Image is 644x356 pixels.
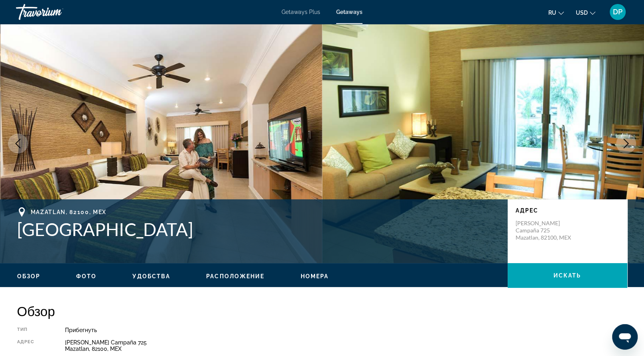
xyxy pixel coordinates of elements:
[616,134,636,153] button: Next image
[17,303,627,319] h2: Обзор
[17,327,45,333] div: Тип
[300,273,329,279] span: Номера
[300,273,329,280] button: Номера
[516,207,619,214] p: Адрес
[612,324,638,350] iframe: Кнопка запуска окна обмена сообщениями
[516,220,579,241] p: [PERSON_NAME] Campaña 725 Mazatlan, 82100, MEX
[613,8,622,16] span: DP
[65,339,627,352] div: [PERSON_NAME] Campaña 725 Mazatlan, 82100, MEX
[17,219,500,240] h1: [GEOGRAPHIC_DATA]
[206,273,264,280] button: Расположение
[206,273,264,279] span: Расположение
[132,273,170,279] span: Удобства
[548,10,556,16] span: ru
[17,273,41,279] span: Обзор
[65,327,627,333] div: Прибегнуть
[132,273,170,280] button: Удобства
[548,7,564,18] button: Change language
[336,9,362,15] a: Getaways
[576,10,588,16] span: USD
[76,273,97,280] button: Фото
[553,272,581,279] span: искать
[16,2,96,22] a: Travorium
[17,273,41,280] button: Обзор
[8,134,28,153] button: Previous image
[508,263,627,288] button: искать
[31,209,107,215] span: Mazatlan, 82100, MEX
[17,339,45,352] div: Адрес
[607,4,628,20] button: User Menu
[76,273,97,279] span: Фото
[576,7,595,18] button: Change currency
[282,9,320,15] a: Getaways Plus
